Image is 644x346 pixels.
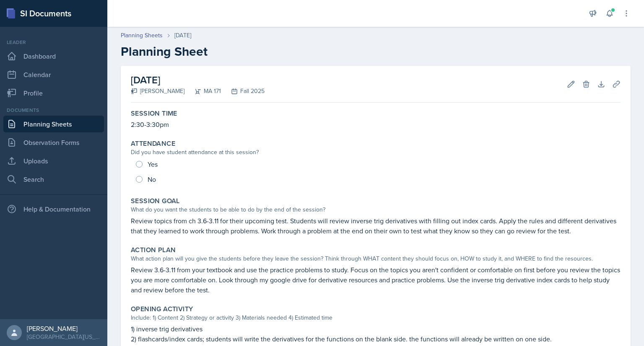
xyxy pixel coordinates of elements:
p: Review topics from ch 3.6-3.11 for their upcoming test. Students will review inverse trig derivat... [131,216,621,236]
a: Calendar [3,66,104,83]
div: MA 171 [184,87,221,96]
div: Documents [3,106,104,114]
p: Review 3.6-3.11 from your textbook and use the practice problems to study. Focus on the topics yo... [131,265,621,295]
label: Opening Activity [131,305,193,313]
p: 2:30-3:30pm [131,119,621,129]
div: What action plan will you give the students before they leave the session? Think through WHAT con... [131,254,621,263]
div: Include: 1) Content 2) Strategy or activity 3) Materials needed 4) Estimated time [131,313,621,322]
label: Action Plan [131,246,176,254]
div: Did you have student attendance at this session? [131,148,621,157]
label: Attendance [131,139,175,148]
a: Planning Sheets [3,116,104,132]
a: Observation Forms [3,134,104,151]
a: Dashboard [3,48,104,65]
p: 2) flashcards/index cards; students will write the derivatives for the functions on the blank sid... [131,334,621,344]
div: Leader [3,39,104,46]
div: [DATE] [174,31,191,40]
h2: Planning Sheet [121,44,631,59]
div: What do you want the students to be able to do by the end of the session? [131,205,621,214]
a: Uploads [3,152,104,169]
label: Session Goal [131,197,180,205]
a: Planning Sheets [121,31,163,40]
a: Search [3,171,104,188]
a: Profile [3,85,104,101]
h2: [DATE] [131,72,265,88]
label: Session Time [131,109,177,118]
div: Help & Documentation [3,201,104,217]
div: [PERSON_NAME] [131,87,184,96]
div: [GEOGRAPHIC_DATA][US_STATE] in [GEOGRAPHIC_DATA] [27,333,101,341]
div: Fall 2025 [221,87,265,96]
p: 1) inverse trig derivatives [131,324,621,334]
div: [PERSON_NAME] [27,324,101,333]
